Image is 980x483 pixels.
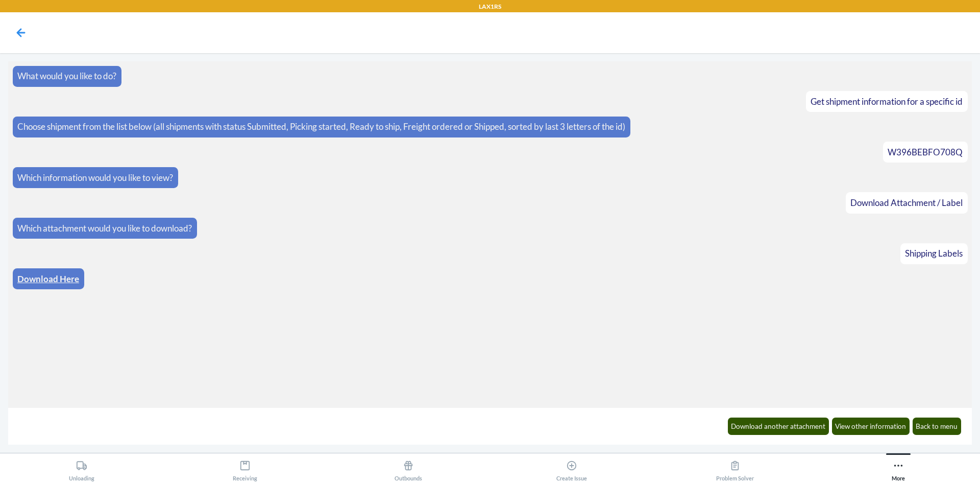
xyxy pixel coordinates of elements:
[716,456,754,481] div: Problem Solver
[17,222,192,235] p: Which attachment would you like to download?
[850,197,963,208] span: Download Attachment / Label
[811,96,963,107] span: Get shipment information for a specific id
[490,453,653,481] button: Create Issue
[832,418,910,435] button: View other information
[892,456,905,481] div: More
[17,273,79,284] a: Download Here
[888,147,963,157] span: W396BEBFO708Q
[728,418,829,435] button: Download another attachment
[653,453,817,481] button: Problem Solver
[17,171,173,185] p: Which information would you like to view?
[817,453,980,481] button: More
[327,453,490,481] button: Outbounds
[233,456,257,481] div: Receiving
[163,453,327,481] button: Receiving
[556,456,587,481] div: Create Issue
[479,2,501,11] p: LAX1RS
[17,70,116,83] p: What would you like to do?
[905,248,963,259] span: Shipping Labels
[913,418,962,435] button: Back to menu
[69,456,94,481] div: Unloading
[17,120,625,133] p: Choose shipment from the list below (all shipments with status Submitted, Picking started, Ready ...
[395,456,422,481] div: Outbounds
